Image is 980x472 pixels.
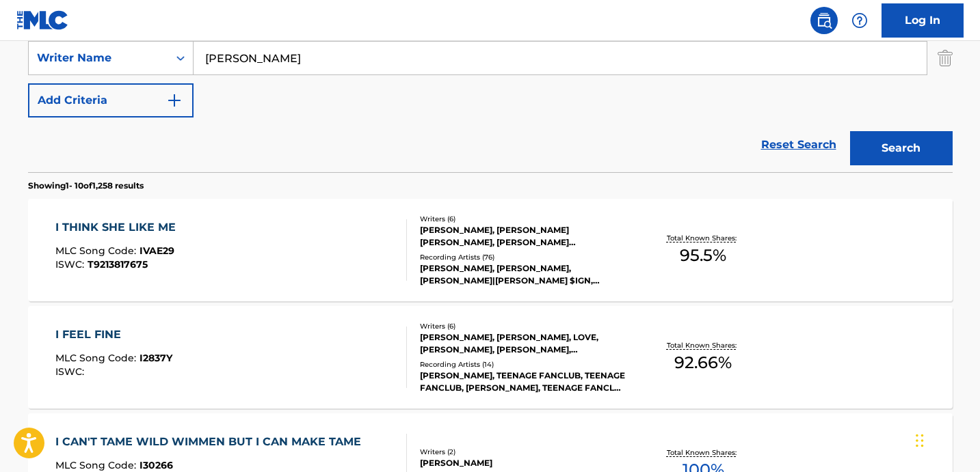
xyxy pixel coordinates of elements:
[16,10,69,30] img: MLC Logo
[882,3,964,38] a: Log In
[674,350,732,375] span: 92.66 %
[420,370,626,394] div: [PERSON_NAME], TEENAGE FANCLUB, TEENAGE FANCLUB, [PERSON_NAME], TEENAGE FANCLUB & [PERSON_NAME], ...
[55,459,140,471] span: MLC Song Code :
[28,306,953,408] a: I FEEL FINEMLC Song Code:I2837YISWC:Writers (6)[PERSON_NAME], [PERSON_NAME], LOVE, [PERSON_NAME],...
[140,352,172,364] span: I2837Y
[850,131,953,165] button: Search
[55,352,140,364] span: MLC Song Code :
[55,219,183,236] div: I THINK SHE LIKE ME
[88,258,148,270] span: T9213817675
[55,434,368,450] div: I CAN'T TAME WILD WIMMEN BUT I CAN MAKE TAME
[28,199,953,301] a: I THINK SHE LIKE MEMLC Song Code:IVAE29ISWC:T9213817675Writers (6)[PERSON_NAME], [PERSON_NAME] [P...
[420,214,626,224] div: Writers ( 6 )
[754,130,843,160] a: Reset Search
[28,180,144,192] p: Showing 1 - 10 of 1,258 results
[55,365,88,378] span: ISWC :
[916,420,924,461] div: Drag
[420,457,626,469] div: [PERSON_NAME]
[55,327,172,343] div: I FEEL FINE
[140,459,173,471] span: I30266
[55,258,88,270] span: ISWC :
[420,331,626,356] div: [PERSON_NAME], [PERSON_NAME], LOVE, [PERSON_NAME], [PERSON_NAME], [PERSON_NAME]
[55,245,140,257] span: MLC Song Code :
[846,7,873,34] div: Help
[28,83,194,117] button: Add Criteria
[420,321,626,331] div: Writers ( 6 )
[420,447,626,457] div: Writers ( 2 )
[816,12,832,29] img: search
[667,340,740,350] p: Total Known Shares:
[938,41,953,75] img: Delete Criterion
[420,262,626,287] div: [PERSON_NAME], [PERSON_NAME], [PERSON_NAME]|[PERSON_NAME] $IGN, [PERSON_NAME], [PERSON_NAME]
[680,243,726,268] span: 95.5 %
[420,359,626,370] div: Recording Artists ( 14 )
[140,245,174,257] span: IVAE29
[810,7,838,34] a: Public Search
[912,406,980,472] iframe: Chat Widget
[667,233,740,243] p: Total Known Shares:
[420,252,626,262] div: Recording Artists ( 76 )
[851,12,868,29] img: help
[37,50,160,66] div: Writer Name
[166,92,183,109] img: 9d2ae6d4665cec9f34b9.svg
[420,224,626,249] div: [PERSON_NAME], [PERSON_NAME] [PERSON_NAME], [PERSON_NAME] [PERSON_NAME] [PERSON_NAME], [PERSON_NA...
[667,447,740,458] p: Total Known Shares:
